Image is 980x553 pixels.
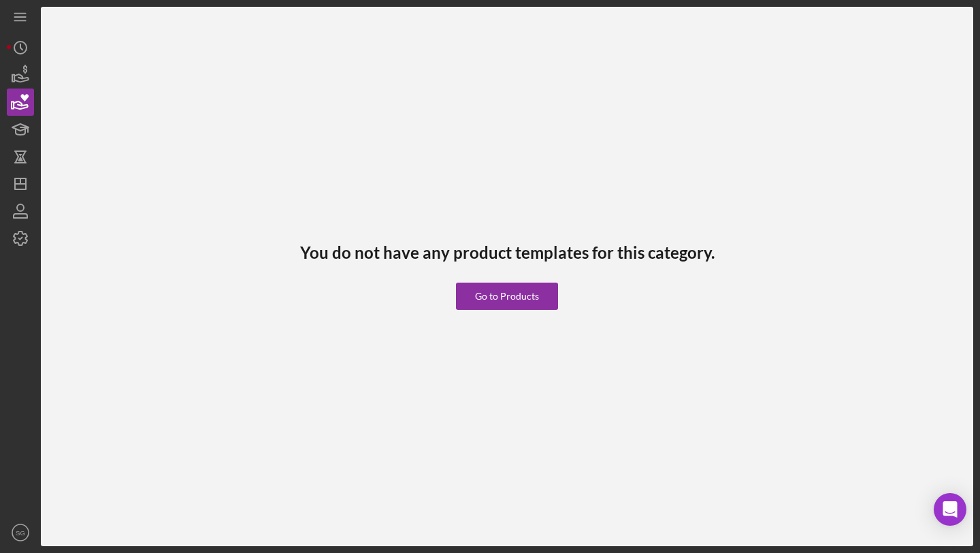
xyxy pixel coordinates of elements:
[300,243,715,262] h3: You do not have any product templates for this category.
[456,283,558,310] button: Go to Products
[934,493,966,526] div: Open Intercom Messenger
[456,262,558,310] a: Go to Products
[16,529,25,537] text: SG
[475,283,539,310] div: Go to Products
[7,519,34,546] button: SG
